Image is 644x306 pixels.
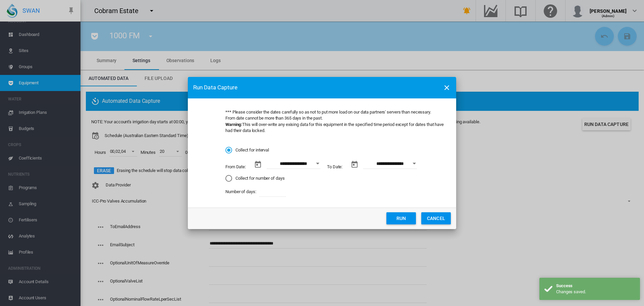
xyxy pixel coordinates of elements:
md-radio-button: Collect for number of days [225,175,445,181]
div: *** Please consider the dates carefully so as not to put more load on our data partners' servers ... [225,109,445,134]
button: Open calendar [408,158,420,170]
b: Warning: [225,122,242,127]
button: CANCEL [421,212,451,224]
md-datepicker: From Date [249,159,324,174]
div: Number of days: [225,189,256,195]
button: Open calendar [312,158,324,170]
button: md-calendar [251,158,265,171]
md-icon: icon-close [443,84,451,92]
div: Run Data Capture [193,84,438,92]
button: Run [386,212,416,224]
md-radio-button: Collect for interval [225,147,445,154]
button: md-calendar [348,158,361,171]
div: Success Changes saved. [539,278,640,300]
div: Success [556,283,635,289]
div: From Date: [225,164,246,170]
md-datepicker: End date [346,159,420,174]
input: End date [363,159,417,169]
div: Changes saved. [556,289,635,295]
input: From Date [267,159,320,169]
button: icon-close [440,81,453,94]
div: To Date: [327,164,342,170]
